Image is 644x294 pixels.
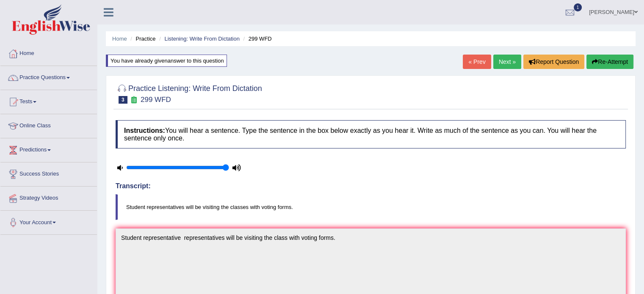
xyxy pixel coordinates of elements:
a: Practice Questions [0,66,97,87]
a: Your Account [0,211,97,232]
a: Home [0,42,97,63]
a: Strategy Videos [0,187,97,208]
a: Listening: Write From Dictation [164,36,240,42]
h4: Transcript: [116,182,626,190]
a: Next » [493,55,521,69]
small: 299 WFD [141,96,171,104]
a: Success Stories [0,162,97,184]
a: Home [112,36,127,42]
a: Predictions [0,138,97,159]
li: Practice [128,35,155,43]
li: 299 WFD [241,35,272,43]
a: Tests [0,90,97,111]
span: 3 [119,96,127,104]
b: Instructions: [124,127,165,134]
h4: You will hear a sentence. Type the sentence in the box below exactly as you hear it. Write as muc... [116,120,626,148]
div: You have already given answer to this question [106,55,227,67]
blockquote: Student representatives will be visiting the classes with voting forms. [116,194,626,220]
span: 1 [574,3,582,11]
button: Re-Attempt [586,55,633,69]
h2: Practice Listening: Write From Dictation [116,82,262,104]
a: Online Class [0,114,97,135]
button: Report Question [523,55,584,69]
small: Exam occurring question [130,96,138,104]
a: « Prev [463,55,491,69]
